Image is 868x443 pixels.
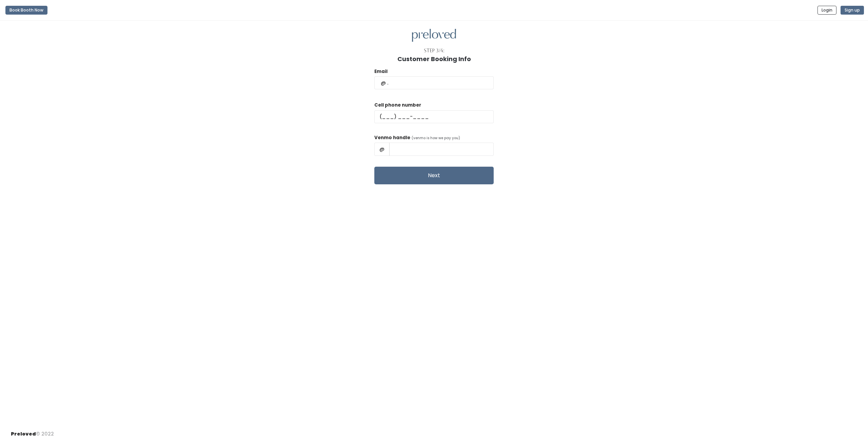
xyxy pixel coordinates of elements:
div: Step 3/4: [424,47,445,54]
button: Book Booth Now [5,6,47,15]
input: @ . [374,76,494,89]
button: Login [817,6,836,15]
button: Sign up [841,6,864,15]
span: @ [374,143,390,155]
h1: Customer Booking Info [397,56,471,62]
input: (___) ___-____ [374,110,494,123]
label: Venmo handle [374,134,410,141]
div: © 2022 [11,425,54,438]
span: (venmo is how we pay you) [412,135,460,141]
button: Next [374,167,494,184]
span: Preloved [11,430,36,437]
label: Email [374,68,388,75]
img: preloved logo [412,29,456,42]
a: Book Booth Now [5,3,47,18]
label: Cell phone number [374,102,421,109]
